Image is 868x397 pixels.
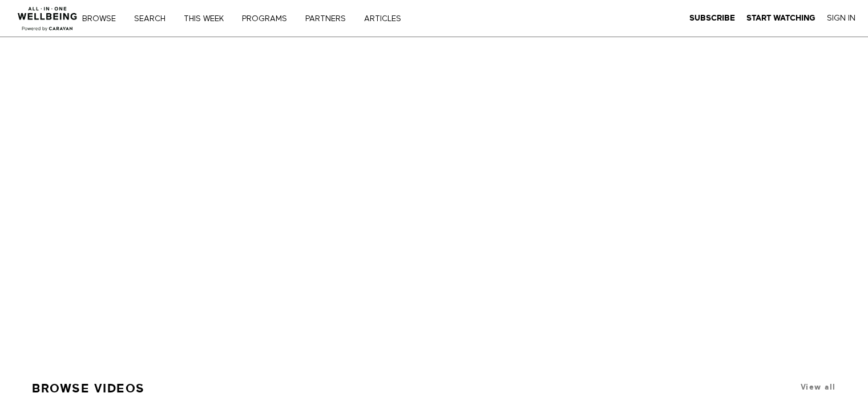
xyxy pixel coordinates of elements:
a: Subscribe [689,13,735,23]
a: Search [130,15,177,23]
nav: Primary [90,13,425,24]
a: Browse [78,15,128,23]
a: THIS WEEK [180,15,236,23]
strong: Start Watching [746,14,815,22]
a: ARTICLES [360,15,413,23]
a: View all [801,383,836,391]
a: Start Watching [746,13,815,23]
a: PROGRAMS [238,15,299,23]
a: Sign In [827,13,855,23]
strong: Subscribe [689,14,735,22]
a: PARTNERS [301,15,358,23]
